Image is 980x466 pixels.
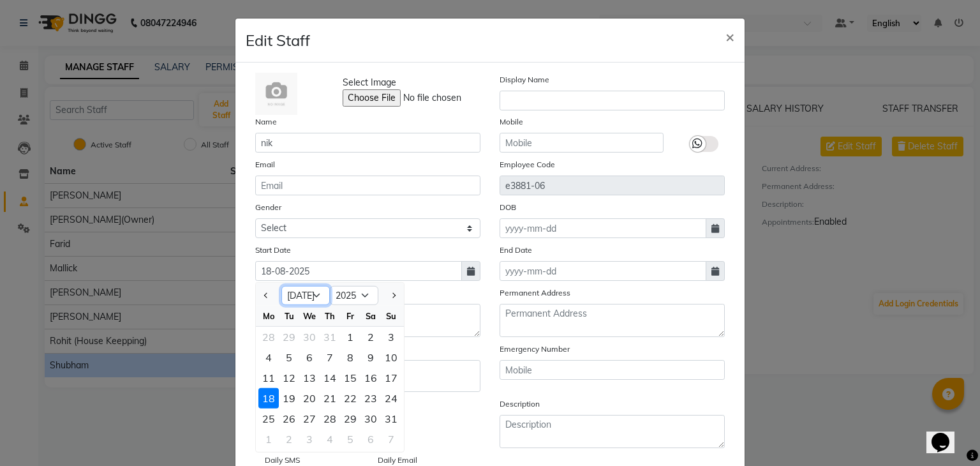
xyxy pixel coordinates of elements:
[281,286,330,305] select: Select month
[500,133,664,153] input: Mobile
[320,306,340,326] div: Th
[320,388,340,409] div: 21
[500,244,532,256] label: End Date
[258,347,279,368] div: Monday, August 4, 2025
[500,116,523,128] label: Mobile
[299,347,320,368] div: 6
[279,347,299,368] div: Tuesday, August 5, 2025
[340,388,360,409] div: 22
[320,347,340,368] div: Thursday, August 7, 2025
[381,409,401,429] div: Sunday, August 31, 2025
[258,429,279,449] div: 1
[255,202,281,213] label: Gender
[279,347,299,368] div: 5
[258,409,279,429] div: 25
[299,409,320,429] div: Wednesday, August 27, 2025
[360,409,381,429] div: Saturday, August 30, 2025
[279,409,299,429] div: 26
[725,27,734,46] span: ×
[258,327,279,347] div: 28
[381,409,401,429] div: 31
[258,306,279,326] div: Mo
[265,455,300,466] label: Daily SMS
[255,176,480,195] input: Email
[320,409,340,429] div: 28
[340,388,360,409] div: Friday, August 22, 2025
[340,429,360,449] div: 5
[320,429,340,449] div: Thursday, September 4, 2025
[343,76,396,89] span: Select Image
[299,429,320,449] div: Wednesday, September 3, 2025
[500,202,516,213] label: DOB
[926,415,967,453] iframe: chat widget
[255,159,275,170] label: Email
[360,429,381,449] div: 6
[378,455,417,466] label: Daily Email
[360,306,381,326] div: Sa
[299,368,320,388] div: 13
[299,306,320,326] div: We
[255,116,277,128] label: Name
[320,409,340,429] div: Thursday, August 28, 2025
[299,327,320,347] div: 30
[255,244,291,256] label: Start Date
[381,347,401,368] div: Sunday, August 10, 2025
[340,306,360,326] div: Fr
[299,388,320,409] div: Wednesday, August 20, 2025
[381,327,401,347] div: 3
[500,398,540,410] label: Description
[258,388,279,409] div: 18
[255,133,480,153] input: Name
[381,368,401,388] div: Sunday, August 17, 2025
[320,388,340,409] div: Thursday, August 21, 2025
[360,327,381,347] div: 2
[258,327,279,347] div: Monday, July 28, 2025
[279,368,299,388] div: Tuesday, August 12, 2025
[381,388,401,409] div: Sunday, August 24, 2025
[340,347,360,368] div: Friday, August 8, 2025
[340,368,360,388] div: 15
[381,347,401,368] div: 10
[261,285,272,306] button: Previous month
[258,429,279,449] div: Monday, September 1, 2025
[360,327,381,347] div: Saturday, August 2, 2025
[279,429,299,449] div: Tuesday, September 2, 2025
[320,429,340,449] div: 4
[500,360,725,380] input: Mobile
[360,347,381,368] div: 9
[381,388,401,409] div: 24
[279,327,299,347] div: Tuesday, July 29, 2025
[255,261,462,281] input: yyyy-mm-dd
[320,327,340,347] div: 31
[258,368,279,388] div: Monday, August 11, 2025
[299,429,320,449] div: 3
[246,29,310,52] h4: Edit Staff
[299,368,320,388] div: Wednesday, August 13, 2025
[299,388,320,409] div: 20
[360,388,381,409] div: Saturday, August 23, 2025
[340,347,360,368] div: 8
[360,368,381,388] div: 16
[500,218,706,238] input: yyyy-mm-dd
[340,429,360,449] div: Friday, September 5, 2025
[381,306,401,326] div: Su
[360,347,381,368] div: Saturday, August 9, 2025
[388,285,399,306] button: Next month
[500,74,549,86] label: Display Name
[279,388,299,409] div: Tuesday, August 19, 2025
[500,176,725,195] input: Employee Code
[330,286,378,305] select: Select year
[255,73,297,115] img: Cinque Terre
[320,368,340,388] div: Thursday, August 14, 2025
[500,287,570,299] label: Permanent Address
[279,409,299,429] div: Tuesday, August 26, 2025
[360,388,381,409] div: 23
[279,388,299,409] div: 19
[500,343,570,355] label: Emergency Number
[381,327,401,347] div: Sunday, August 3, 2025
[381,429,401,449] div: Sunday, September 7, 2025
[279,327,299,347] div: 29
[340,409,360,429] div: Friday, August 29, 2025
[500,159,555,170] label: Employee Code
[320,368,340,388] div: 14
